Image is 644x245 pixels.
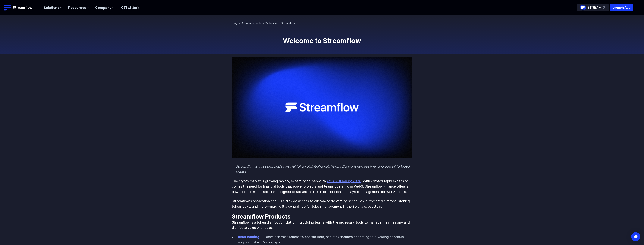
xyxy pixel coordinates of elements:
a: Streamflow [4,4,40,11]
img: streamflow-logo-circle.png [580,5,586,11]
span: Resources [68,5,86,11]
span: Solutions [44,5,59,11]
a: $218.3 Billion by 2030 [326,179,361,183]
p: STREAM [587,5,602,10]
span: Welcome to Streamflow [265,21,295,25]
p: The crypto market is growing rapidly, expecting to be worth . With crypto’s rapid expansion comes... [232,179,412,195]
button: Launch App [610,4,633,11]
div: Open Intercom Messenger [631,232,640,241]
a: Token Vesting [236,235,259,239]
p: Streamflow is a token distribution platform providing teams with the necessary tools to manage th... [232,220,412,231]
h1: Welcome to Streamflow [232,37,412,44]
a: Blog [232,21,237,25]
button: Company [95,5,115,11]
button: Resources [68,5,89,11]
a: X (Twitter) [121,6,139,10]
span: / [263,21,264,25]
span: Company [95,5,112,11]
a: STREAM [577,4,609,11]
button: Solutions [44,5,62,11]
em: Streamflow is a secure, and powerful token distribution platform offering token vesting, and payr... [236,164,410,174]
img: Streamflow Logo [4,4,11,11]
strong: Streamflow Products [232,213,291,220]
p: Streamflow [13,5,32,10]
img: Welcome to Streamflow [232,57,412,158]
img: top-right-arrow.svg [603,6,605,9]
p: Streamflow’s application and SDK provide access to customisable vesting schedules, automated aird... [232,198,412,209]
span: / [239,21,240,25]
a: Announcements [241,21,262,25]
